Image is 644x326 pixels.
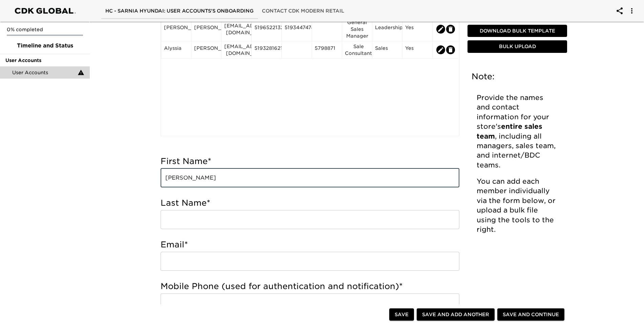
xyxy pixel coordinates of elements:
p: 0% completed [7,26,83,33]
div: Yes [405,45,430,55]
div: 5798871 [315,45,339,55]
button: edit [446,25,455,34]
span: Save and Continue [503,310,559,319]
div: General Sales Manager [345,19,369,39]
div: [EMAIL_ADDRESS][DOMAIN_NAME] [224,22,249,36]
span: , including all managers, sales team, and internet/BDC teams. [477,132,558,169]
span: You can add each member individually via the form below, or upload a bulk file using the tools to... [477,177,558,233]
span: Provide the names and contact information for your store's [477,94,551,130]
div: 5193281621 [254,45,279,55]
span: HC - Sarnia Hyundai: User Accounts's Onboarding [105,7,254,15]
span: User Accounts [5,57,84,64]
div: Leadership [375,24,399,34]
div: [PERSON_NAME] [164,24,188,34]
h5: Email [161,239,459,250]
span: Save and Add Another [422,310,489,319]
div: [EMAIL_ADDRESS][DOMAIN_NAME] [224,43,249,57]
button: edit [436,25,445,34]
button: Save and Continue [497,308,564,321]
div: 5196522132 [254,24,279,34]
div: Alyssia [164,45,188,55]
button: account of current user [611,3,628,19]
span: Download Bulk Template [470,27,564,35]
span: Contact CDK Modern Retail [262,7,344,15]
h5: Last Name [161,198,459,208]
span: Save [395,310,409,319]
h5: Note: [472,71,563,82]
strong: entire sales team [477,122,544,140]
div: [PERSON_NAME] [194,24,219,34]
div: Yes [405,24,430,34]
h5: First Name [161,156,459,167]
span: User Accounts [12,69,78,76]
button: account of current user [624,3,640,19]
button: Bulk Upload [468,41,567,53]
button: Save and Add Another [417,308,495,321]
button: edit [446,45,455,54]
button: edit [436,45,445,54]
h5: Mobile Phone (used for authentication and notification) [161,281,459,292]
div: 5193447474 [285,24,309,34]
div: [PERSON_NAME] [194,45,219,55]
button: Download Bulk Template [468,25,567,37]
span: Timeline and Status [5,42,84,50]
span: Bulk Upload [470,43,564,51]
div: Sale Consultant [345,43,369,57]
div: Sales [375,45,399,55]
button: Save [389,308,414,321]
